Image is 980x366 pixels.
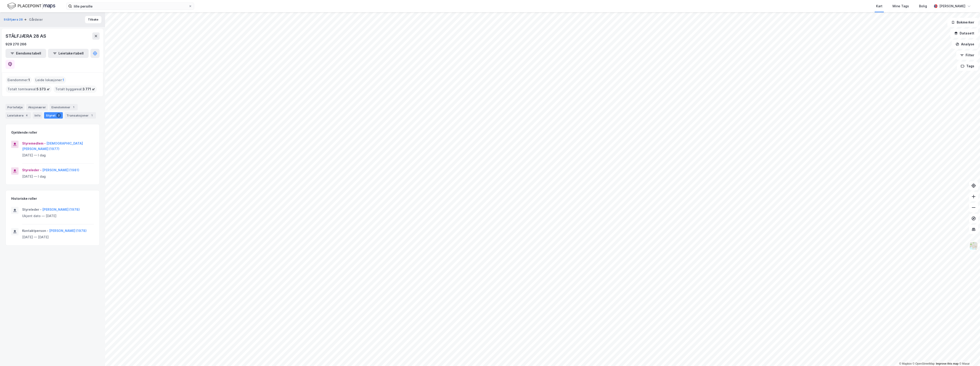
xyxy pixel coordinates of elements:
[957,344,980,366] iframe: Chat Widget
[85,16,101,23] button: Tilbake
[5,49,46,58] button: Eiendomstabell
[957,62,978,71] button: Tags
[22,234,94,240] div: [DATE] — [DATE]
[5,42,26,47] div: 929 270 266
[919,3,927,9] div: Bolig
[48,49,89,58] button: Leietakertabell
[6,76,32,84] div: Eiendommer :
[5,32,47,40] div: STÅLFJÆRA 28 AS
[7,2,55,10] img: logo.f888ab2527a4732fd821a326f86c7f29.svg
[913,362,935,365] a: OpenStreetMap
[936,362,959,365] a: Improve this map
[5,104,24,110] div: Portefølje
[28,77,30,83] span: 1
[950,29,978,38] button: Datasett
[939,3,965,9] div: [PERSON_NAME]
[893,3,909,9] div: Mine Tags
[11,196,37,201] div: Historiske roller
[952,40,978,49] button: Analyse
[969,241,978,250] img: Z
[65,112,96,119] div: Transaksjoner
[44,112,63,119] div: Styret
[22,153,94,158] div: [DATE] — I dag
[6,86,52,93] div: Totalt tomteareal :
[24,113,29,118] div: 4
[34,76,66,84] div: Leide lokasjoner :
[876,3,882,9] div: Kart
[11,130,37,135] div: Gjeldende roller
[29,17,43,22] div: Gårdeier
[53,86,97,93] div: Totalt byggareal :
[37,86,50,92] span: 5 373 ㎡
[71,105,76,109] div: 1
[63,77,64,83] span: 1
[899,362,912,365] a: Mapbox
[22,213,94,219] div: Ukjent dato — [DATE]
[50,104,78,110] div: Eiendommer
[22,174,94,179] div: [DATE] — I dag
[947,18,978,27] button: Bokmerker
[72,3,188,10] input: Søk på adresse, matrikkel, gårdeiere, leietakere eller personer
[90,113,94,118] div: 1
[33,112,42,119] div: Info
[956,51,978,60] button: Filter
[5,112,31,119] div: Leietakere
[4,17,24,22] button: Stålfjæra 28
[82,86,95,92] span: 3 771 ㎡
[56,113,61,118] div: 2
[26,104,48,110] div: Aksjonærer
